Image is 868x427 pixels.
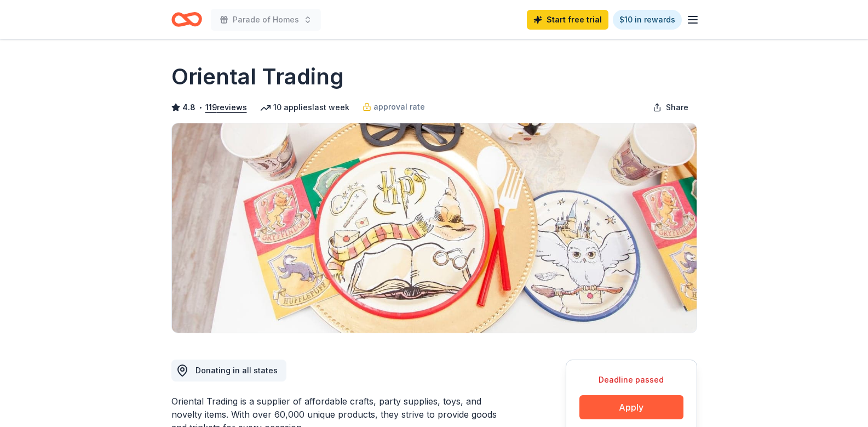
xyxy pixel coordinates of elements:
[579,373,683,386] div: Deadline passed
[613,10,682,30] a: $10 in rewards
[373,100,425,113] span: approval rate
[172,123,697,333] img: Image for Oriental Trading
[211,9,321,31] button: Parade of Homes
[527,10,608,30] a: Start free trial
[233,13,299,26] span: Parade of Homes
[196,366,278,375] span: Donating in all states
[260,101,349,114] div: 10 applies last week
[182,101,196,114] span: 4.8
[205,101,247,114] button: 119reviews
[363,100,425,113] a: approval rate
[666,101,688,114] span: Share
[579,395,683,419] button: Apply
[198,103,202,112] span: •
[171,7,202,32] a: Home
[171,61,344,92] h1: Oriental Trading
[644,96,697,118] button: Share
